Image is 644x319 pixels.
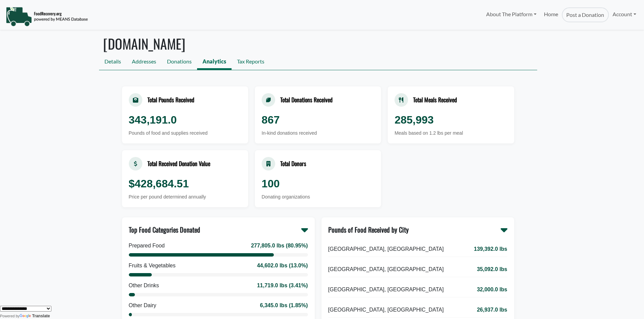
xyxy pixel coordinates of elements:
span: [GEOGRAPHIC_DATA], [GEOGRAPHIC_DATA] [328,265,444,273]
div: 343,191.0 [129,112,241,128]
div: Other Drinks [129,282,159,290]
img: Google Translate [20,314,32,319]
div: In-kind donations received [262,130,374,137]
div: Total Meals Received [413,95,457,104]
div: Total Donations Received [280,95,333,104]
div: 277,805.0 lbs (80.95%) [251,242,308,250]
div: 285,993 [395,112,507,128]
img: NavigationLogo_FoodRecovery-91c16205cd0af1ed486a0f1a7774a6544ea792ac00100771e7dd3ec7c0e58e41.png [6,6,88,27]
a: Analytics [197,55,232,70]
div: 6,345.0 lbs (1.85%) [260,301,308,310]
a: Post a Donation [562,7,609,22]
div: Total Donors [280,159,306,168]
a: Translate [20,314,50,318]
div: Other Dairy [129,301,157,310]
div: Total Pounds Received [147,95,194,104]
div: 100 [262,176,374,192]
div: Pounds of food and supplies received [129,130,241,137]
a: Tax Reports [232,55,270,70]
div: Top Food Categories Donated [129,224,200,235]
span: 35,092.0 lbs [477,265,507,273]
div: 867 [262,112,374,128]
div: Donating organizations [262,193,374,201]
span: [GEOGRAPHIC_DATA], [GEOGRAPHIC_DATA] [328,245,444,253]
a: Details [99,55,126,70]
h1: [DOMAIN_NAME] [99,35,537,52]
a: Donations [162,55,197,70]
div: 11,719.0 lbs (3.41%) [257,282,308,290]
a: Account [609,7,640,21]
div: Prepared Food [129,242,165,250]
a: Addresses [126,55,162,70]
a: Home [540,7,562,22]
div: Fruits & Vegetables [129,262,176,270]
a: About The Platform [482,7,540,21]
div: Meals based on 1.2 lbs per meal [395,130,507,137]
div: 44,602.0 lbs (13.0%) [257,262,308,270]
span: 139,392.0 lbs [474,245,507,253]
span: [GEOGRAPHIC_DATA], [GEOGRAPHIC_DATA] [328,286,444,294]
div: Pounds of Food Received by City [328,224,409,235]
div: $428,684.51 [129,176,241,192]
div: Price per pound determined annually [129,193,241,201]
div: Total Received Donation Value [147,159,210,168]
span: 32,000.0 lbs [477,286,507,294]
